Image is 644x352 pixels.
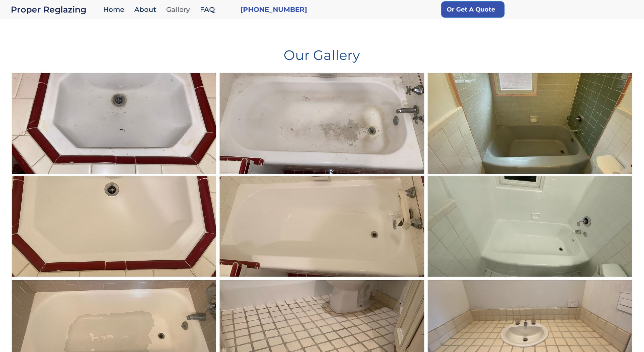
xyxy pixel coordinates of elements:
a: Gallery [163,2,197,17]
div: Proper Reglazing [11,5,100,14]
a: #gallery... [10,71,218,279]
a: About [131,2,163,17]
a: Home [100,2,131,17]
img: #gallery... [218,71,426,279]
a: Or Get A Quote [441,1,505,18]
a: #gallery... [218,71,426,279]
img: #gallery... [10,71,218,279]
a: FAQ [197,2,222,17]
h1: Our Gallery [10,43,634,62]
img: ... [426,71,634,279]
a: [PHONE_NUMBER] [241,5,307,14]
a: home [11,5,100,14]
a: ... [426,71,634,279]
